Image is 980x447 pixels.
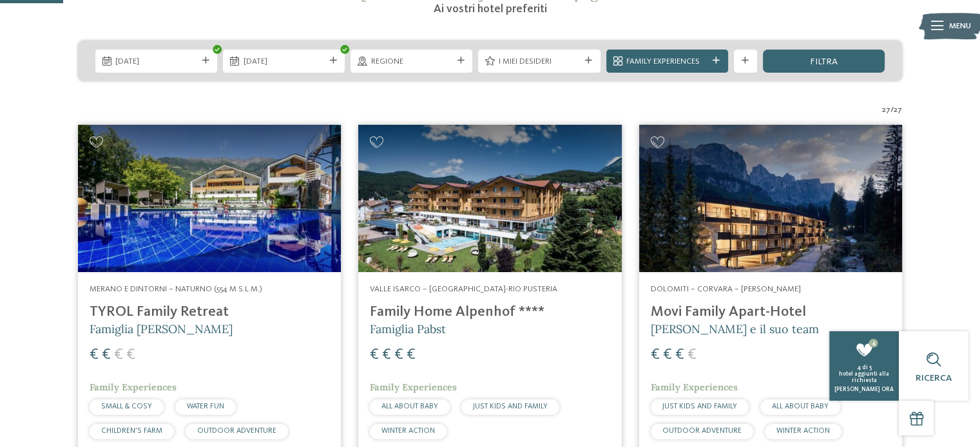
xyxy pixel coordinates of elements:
span: [DATE] [115,56,197,68]
span: I miei desideri [499,56,580,68]
span: 27 [894,104,902,116]
img: Family Home Alpenhof **** [358,125,621,273]
span: € [394,347,403,363]
span: Merano e dintorni – Naturno (554 m s.l.m.) [90,285,262,293]
span: Family Experiences [90,381,177,393]
span: Dolomiti – Corvara – [PERSON_NAME] [651,285,801,293]
span: OUTDOOR ADVENTURE [662,427,742,435]
img: Cercate un hotel per famiglie? Qui troverete solo i migliori! [639,125,902,273]
span: 4 [869,339,878,348]
span: € [102,347,111,363]
span: SMALL & COSY [101,403,152,410]
span: Family Experiences [626,56,707,68]
span: € [90,347,99,363]
span: ALL ABOUT BABY [381,403,438,410]
span: 5 [869,365,871,370]
span: Family Experiences [651,381,738,393]
span: [PERSON_NAME] e il suo team [651,322,819,336]
span: JUST KIDS AND FAMILY [662,403,737,410]
span: € [651,347,660,363]
span: € [675,347,684,363]
span: € [382,347,391,363]
span: [PERSON_NAME] ora [834,387,894,392]
span: Famiglia Pabst [370,322,446,336]
span: Family Experiences [370,381,457,393]
span: € [407,347,416,363]
span: ALL ABOUT BABY [772,403,829,410]
span: Regione [371,56,452,68]
span: € [126,347,135,363]
span: € [663,347,672,363]
span: 4 [856,365,860,370]
span: WINTER ACTION [381,427,435,435]
img: Familien Wellness Residence Tyrol **** [78,125,341,273]
span: € [114,347,123,363]
a: 4 4 di 5 hotel aggiunti alla richiesta [PERSON_NAME] ora [829,331,899,401]
span: filtra [810,57,838,66]
h4: TYROL Family Retreat [90,304,329,321]
span: € [687,347,697,363]
span: Ai vostri hotel preferiti [433,3,546,15]
span: OUTDOOR ADVENTURE [197,427,276,435]
span: CHILDREN’S FARM [101,427,162,435]
span: JUST KIDS AND FAMILY [473,403,548,410]
h4: Movi Family Apart-Hotel [651,304,890,321]
h4: Family Home Alpenhof **** [370,304,610,321]
span: Famiglia [PERSON_NAME] [90,322,233,336]
span: WATER FUN [187,403,224,410]
span: / [890,104,894,116]
span: € [370,347,379,363]
span: Valle Isarco – [GEOGRAPHIC_DATA]-Rio Pusteria [370,285,557,293]
span: Ricerca [916,374,952,383]
span: 27 [882,104,890,116]
span: hotel aggiunti alla richiesta [839,371,889,383]
span: di [861,365,867,370]
span: WINTER ACTION [776,427,830,435]
span: [DATE] [244,56,325,68]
